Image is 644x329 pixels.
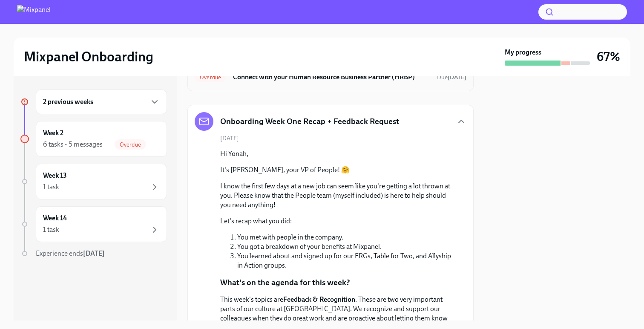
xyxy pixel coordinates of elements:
[220,216,453,226] p: Let's recap what you did:
[43,97,93,107] h6: 2 previous weeks
[220,165,453,175] p: It's [PERSON_NAME], your VP of People! 🤗
[43,140,103,149] div: 6 tasks • 5 messages
[83,249,105,257] strong: [DATE]
[43,214,67,223] h6: Week 14
[20,206,167,242] a: Week 141 task
[220,149,453,159] p: Hi Yonah,
[437,74,466,81] span: Due
[237,242,453,251] li: You got a breakdown of your benefits at Mixpanel.
[43,225,59,234] div: 1 task
[237,251,453,270] li: You learned about and signed up for our ERGs, Table for Two, and Allyship in Action groups.
[36,249,105,257] span: Experience ends
[237,233,453,242] li: You met with people in the company.
[24,48,153,65] h2: Mixpanel Onboarding
[283,295,355,303] strong: Feedback & Recognition
[220,182,453,210] p: I know the first few days at a new job can seem like you're getting a lot thrown at you. Please k...
[195,74,226,81] span: Overdue
[505,48,541,57] strong: My progress
[220,116,399,127] h5: Onboarding Week One Recap + Feedback Request
[36,89,167,114] div: 2 previous weeks
[220,277,350,288] p: What's on the agenda for this week?
[17,5,51,19] img: Mixpanel
[195,70,466,84] a: OverdueConnect with your Human Resource Business Partner (HRBP)Due[DATE]
[448,74,466,81] strong: [DATE]
[220,134,239,142] span: [DATE]
[43,171,67,180] h6: Week 13
[20,164,167,199] a: Week 131 task
[115,141,146,148] span: Overdue
[20,121,167,157] a: Week 26 tasks • 5 messagesOverdue
[233,72,430,82] h6: Connect with your Human Resource Business Partner (HRBP)
[43,128,63,138] h6: Week 2
[43,182,59,192] div: 1 task
[597,49,620,64] h3: 67%
[437,73,466,81] span: September 10th, 2025 19:00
